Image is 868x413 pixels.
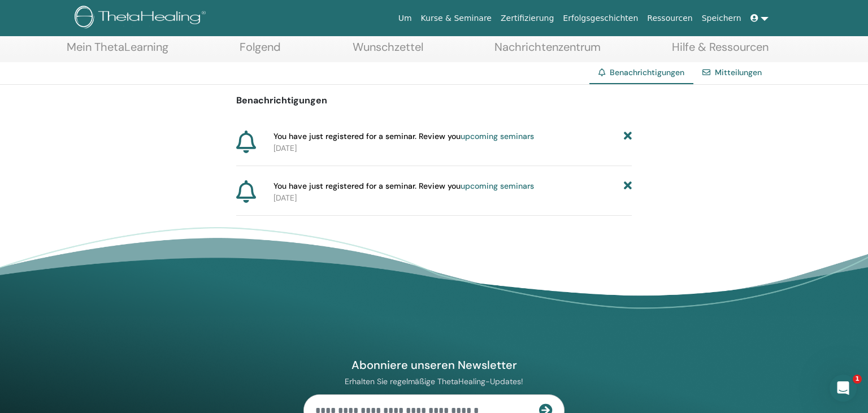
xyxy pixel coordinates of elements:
h4: Abonniere unseren Newsletter [303,358,565,372]
p: [DATE] [274,142,632,154]
a: Folgend [240,40,281,62]
a: upcoming seminars [461,181,534,191]
img: logo.png [75,6,210,31]
a: Hilfe & Ressourcen [672,40,769,62]
span: Benachrichtigungen [610,67,684,77]
a: Um [394,8,416,29]
a: Ressourcen [643,8,697,29]
span: You have just registered for a seminar. Review you [274,180,534,192]
a: Mein ThetaLearning [67,40,168,62]
a: Kurse & Seminare [416,8,496,29]
a: Speichern [697,8,746,29]
a: Wunschzettel [353,40,423,62]
a: Mitteilungen [715,67,762,77]
span: 1 [853,375,862,384]
p: [DATE] [274,192,632,204]
a: Erfolgsgeschichten [558,8,643,29]
span: You have just registered for a seminar. Review you [274,131,534,142]
a: Nachrichtenzentrum [494,40,601,62]
a: Zertifizierung [496,8,558,29]
p: Benachrichtigungen [236,94,632,107]
iframe: Intercom live chat [830,375,857,402]
a: upcoming seminars [461,131,534,141]
p: Erhalten Sie regelmäßige ThetaHealing-Updates! [303,376,565,386]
